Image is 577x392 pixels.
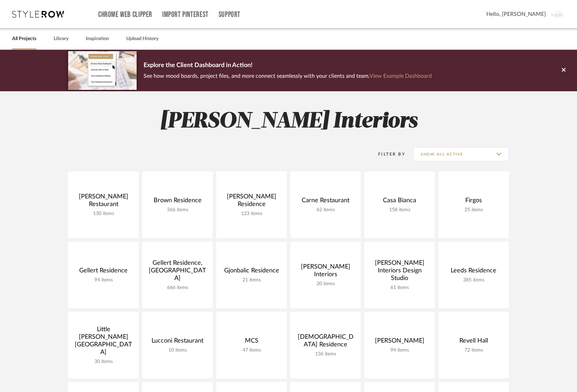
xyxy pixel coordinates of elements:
a: Upload History [126,34,158,44]
div: Leeds Residence [444,267,503,277]
a: View Example Dashboard [369,73,432,79]
div: [PERSON_NAME] Restaurant [74,193,133,211]
div: [PERSON_NAME] [370,337,429,347]
div: 123 items [222,211,281,217]
div: Carne Restaurant [296,197,355,207]
div: 25 items [444,207,503,213]
a: Support [219,12,240,18]
div: Gellert Residence, [GEOGRAPHIC_DATA] [148,259,207,285]
a: Chrome Web Clipper [98,12,152,18]
div: 72 items [444,347,503,353]
div: 385 items [444,277,503,283]
div: MCS [222,337,281,347]
a: Import Pinterest [162,12,209,18]
span: Hello, [PERSON_NAME] [486,10,546,18]
div: 158 items [370,207,429,213]
div: [DEMOGRAPHIC_DATA] Residence [296,333,355,351]
div: [PERSON_NAME] Interiors Design Studio [370,259,429,285]
p: See how mood boards, project files, and more connect seamlessly with your clients and team. [144,71,432,81]
div: 30 items [74,359,133,365]
div: 62 items [296,207,355,213]
img: d5d033c5-7b12-40c2-a960-1ecee1989c38.png [68,51,137,90]
a: All Projects [12,34,36,44]
div: Gjonbalic Residence [222,267,281,277]
div: 136 items [296,351,355,357]
a: Inspiration [86,34,109,44]
div: 94 items [370,347,429,353]
div: Revell Hall [444,337,503,347]
div: 130 items [74,211,133,217]
h2: [PERSON_NAME] Interiors [39,109,538,134]
div: [PERSON_NAME] Interiors [296,263,355,281]
a: Library [54,34,68,44]
p: Explore the Client Dashboard in Action! [144,60,432,71]
div: 47 items [222,347,281,353]
div: [PERSON_NAME] Residence [222,193,281,211]
img: avatar [551,7,566,21]
div: Brown Residence [148,197,207,207]
div: 21 items [222,277,281,283]
div: 20 items [296,281,355,287]
div: Filter By [369,151,405,158]
div: Little [PERSON_NAME][GEOGRAPHIC_DATA] [74,326,133,359]
div: 10 items [148,347,207,353]
div: 94 items [74,277,133,283]
div: 61 items [370,285,429,291]
div: 366 items [148,207,207,213]
div: Lucconi Restaurant [148,337,207,347]
div: Casa Bianca [370,197,429,207]
div: Gellert Residence [74,267,133,277]
div: 666 items [148,285,207,291]
div: Firgos [444,197,503,207]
